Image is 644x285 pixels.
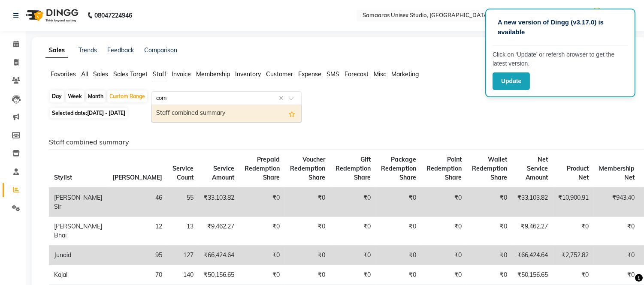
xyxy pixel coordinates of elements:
td: ₹0 [594,217,640,246]
td: ₹9,462.27 [199,217,239,246]
td: ₹0 [330,217,376,246]
span: Package Redemption Share [381,156,416,181]
span: Wallet Redemption Share [472,156,507,181]
td: ₹50,156.65 [199,265,239,285]
td: 12 [107,217,167,246]
span: Selected date: [50,108,127,118]
a: Comparison [144,46,177,54]
span: Stylist [54,174,72,181]
span: Product Net [567,165,589,181]
span: Staff [153,70,166,78]
span: Membership Net [599,165,635,181]
td: ₹0 [285,188,330,217]
td: [PERSON_NAME] Sir [49,188,107,217]
td: 55 [167,188,199,217]
td: 140 [167,265,199,285]
td: ₹10,900.91 [553,188,594,217]
h6: Staff combined summary [49,138,626,146]
div: Week [66,90,84,102]
span: [DATE] - [DATE] [87,110,125,116]
td: ₹0 [553,265,594,285]
td: ₹943.40 [594,188,640,217]
div: Staff combined summary [152,105,301,122]
td: ₹2,752.82 [553,246,594,265]
td: ₹50,156.65 [512,265,553,285]
span: Inventory [235,70,261,78]
td: 13 [167,217,199,246]
td: ₹0 [594,265,640,285]
a: Trends [79,46,97,54]
td: ₹0 [421,246,467,265]
td: ₹0 [330,265,376,285]
span: Point Redemption Share [426,156,462,181]
td: 127 [167,246,199,265]
span: Add this report to Favorites List [289,108,295,119]
div: Custom Range [107,90,147,102]
div: Day [50,90,64,102]
span: Clear all [279,94,286,103]
a: Sales [45,43,68,58]
span: Prepaid Redemption Share [245,156,280,181]
td: 95 [107,246,167,265]
td: ₹0 [467,265,512,285]
td: ₹0 [376,188,421,217]
span: Forecast [345,70,369,78]
td: ₹0 [467,188,512,217]
span: Service Amount [212,165,234,181]
td: ₹0 [553,217,594,246]
span: [PERSON_NAME] [112,174,162,181]
td: ₹0 [330,188,376,217]
span: Service Count [172,165,194,181]
td: ₹0 [239,188,285,217]
td: 70 [107,265,167,285]
td: ₹33,103.82 [199,188,239,217]
span: Sales [93,70,108,78]
span: All [81,70,88,78]
td: ₹0 [239,246,285,265]
td: Junaid [49,246,107,265]
img: logo [22,3,81,27]
a: Feedback [107,46,134,54]
td: ₹0 [330,246,376,265]
img: Admin [590,8,605,23]
span: Invoice [172,70,191,78]
ng-dropdown-panel: Options list [151,105,302,123]
td: ₹0 [421,265,467,285]
b: 08047224946 [94,3,132,27]
td: ₹0 [421,188,467,217]
span: Membership [196,70,230,78]
td: ₹66,424.64 [199,246,239,265]
span: Sales Target [113,70,148,78]
span: Customer [266,70,293,78]
td: ₹9,462.27 [512,217,553,246]
td: ₹66,424.64 [512,246,553,265]
span: Misc [374,70,386,78]
td: ₹0 [285,246,330,265]
td: 46 [107,188,167,217]
td: Kajal [49,265,107,285]
td: ₹0 [376,217,421,246]
span: SMS [327,70,339,78]
td: ₹0 [376,246,421,265]
td: ₹0 [285,265,330,285]
td: ₹0 [376,265,421,285]
p: A new version of Dingg (v3.17.0) is available [498,18,623,37]
span: Marketing [391,70,419,78]
span: Voucher Redemption Share [290,156,325,181]
td: ₹0 [594,246,640,265]
td: ₹0 [467,246,512,265]
span: Favorites [51,70,76,78]
p: Click on ‘Update’ or refersh browser to get the latest version. [493,50,628,68]
td: [PERSON_NAME] Bhai [49,217,107,246]
td: ₹0 [421,217,467,246]
button: Update [493,72,530,90]
td: ₹0 [239,265,285,285]
span: Net Service Amount [526,156,548,181]
td: ₹0 [285,217,330,246]
td: ₹0 [467,217,512,246]
div: Month [86,90,106,102]
td: ₹33,103.82 [512,188,553,217]
td: ₹0 [239,217,285,246]
span: Expense [298,70,321,78]
span: Gift Redemption Share [336,156,371,181]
